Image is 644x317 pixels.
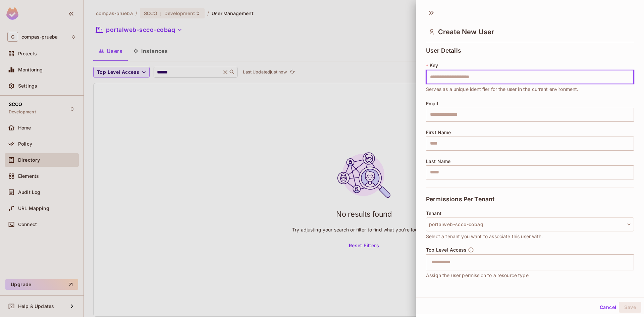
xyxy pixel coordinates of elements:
[426,86,579,93] span: Serves as a unique identifier for the user in the current environment.
[597,302,619,313] button: Cancel
[438,28,494,36] span: Create New User
[426,272,529,279] span: Assign the user permission to a resource type
[426,211,441,216] span: Tenant
[426,217,634,231] button: portalweb-scco-cobaq
[426,47,461,54] span: User Details
[630,261,632,263] button: Open
[426,233,543,240] span: Select a tenant you want to associate this user with.
[426,196,494,203] span: Permissions Per Tenant
[426,247,467,253] span: Top Level Access
[619,302,641,313] button: Save
[426,159,450,164] span: Last Name
[426,130,451,135] span: First Name
[430,63,438,68] span: Key
[426,101,438,106] span: Email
